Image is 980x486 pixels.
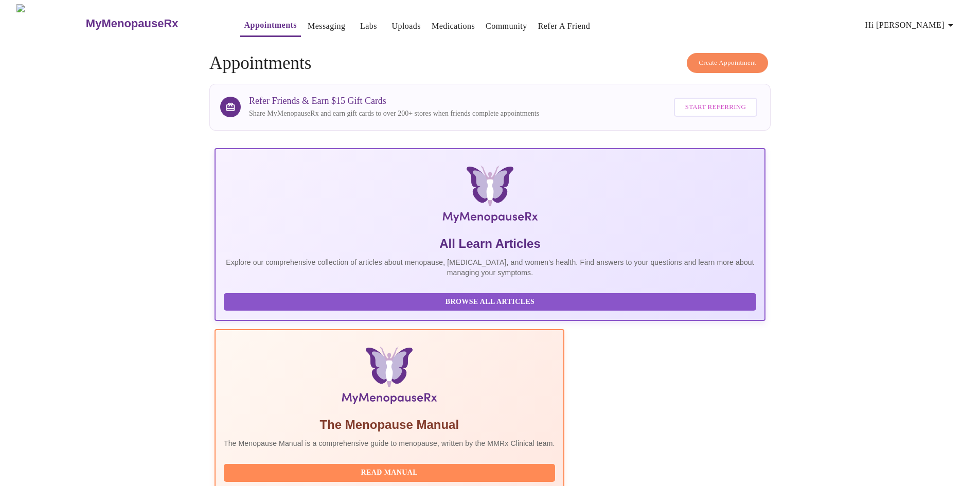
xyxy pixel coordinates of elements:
span: Start Referring [685,101,746,113]
a: Browse All Articles [224,297,759,305]
a: Refer a Friend [538,19,591,33]
a: Appointments [244,18,297,32]
span: Create Appointment [699,57,756,69]
button: Browse All Articles [224,293,756,311]
a: MyMenopauseRx [84,6,219,42]
a: Community [486,19,527,33]
button: Start Referring [674,98,757,117]
p: Share MyMenopauseRx and earn gift cards to over 200+ stores when friends complete appointments [249,109,539,119]
span: Read Manual [234,466,545,479]
h5: All Learn Articles [224,236,756,252]
img: MyMenopauseRx Logo [307,166,673,227]
button: Community [482,16,531,37]
h3: MyMenopauseRx [86,17,179,30]
span: Browse All Articles [234,296,746,309]
a: Uploads [391,19,421,33]
p: The Menopause Manual is a comprehensive guide to menopause, written by the MMRx Clinical team. [224,438,555,448]
button: Uploads [387,16,425,37]
button: Refer a Friend [534,16,595,37]
span: Hi [PERSON_NAME] [865,18,957,32]
img: MyMenopauseRx Logo [16,4,84,43]
button: Medications [427,16,479,37]
button: Labs [352,16,385,37]
button: Hi [PERSON_NAME] [861,15,961,35]
p: Explore our comprehensive collection of articles about menopause, [MEDICAL_DATA], and women's hea... [224,257,756,278]
h3: Refer Friends & Earn $15 Gift Cards [249,96,539,106]
a: Medications [432,19,475,33]
a: Read Manual [224,467,558,476]
button: Read Manual [224,464,555,482]
a: Messaging [308,19,345,33]
h4: Appointments [209,53,771,74]
a: Labs [360,19,377,33]
img: Menopause Manual [276,347,502,408]
button: Create Appointment [687,53,768,73]
h5: The Menopause Manual [224,417,555,433]
button: Appointments [240,15,301,37]
button: Messaging [304,16,349,37]
a: Start Referring [671,93,760,122]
